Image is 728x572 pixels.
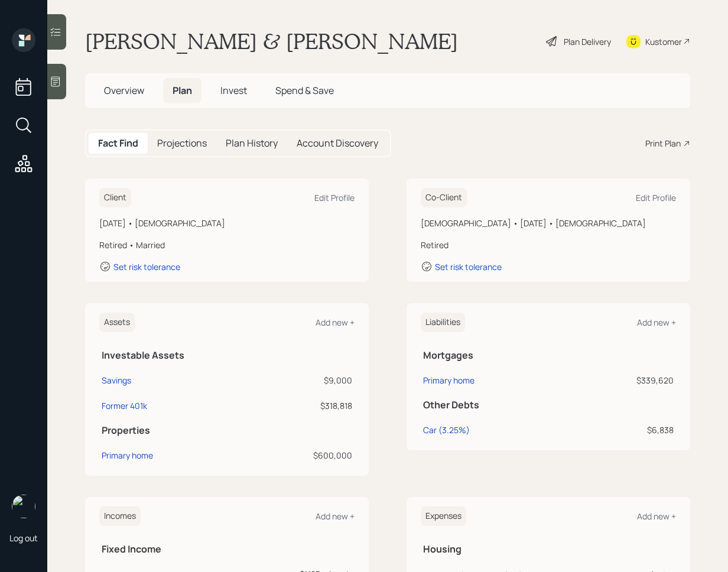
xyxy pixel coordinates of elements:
div: Add new + [637,317,676,328]
div: [DEMOGRAPHIC_DATA] • [DATE] • [DEMOGRAPHIC_DATA] [421,217,676,229]
div: Plan Delivery [564,35,611,48]
h5: Mortgages [423,350,674,361]
div: $6,838 [569,424,674,436]
div: Car (3.25%) [423,424,470,436]
span: Spend & Save [275,84,334,97]
h5: Fixed Income [102,544,352,555]
h6: Client [99,188,131,207]
h6: Liabilities [421,313,465,332]
div: Primary home [423,374,474,386]
img: retirable_logo.png [12,495,35,518]
h6: Expenses [421,506,466,526]
div: $600,000 [245,449,352,461]
h5: Other Debts [423,399,674,411]
div: $339,620 [569,374,674,386]
h5: Investable Assets [102,350,352,361]
div: [DATE] • [DEMOGRAPHIC_DATA] [99,217,355,229]
div: Print Plan [645,137,681,149]
div: Set risk tolerance [113,261,180,272]
span: Overview [104,84,144,97]
span: Invest [220,84,247,97]
div: Savings [102,374,131,386]
div: Primary home [102,449,153,461]
h5: Fact Find [98,138,138,149]
div: $9,000 [245,374,352,386]
div: Retired [421,239,676,251]
div: Add new + [316,511,355,522]
h6: Assets [99,313,135,332]
div: Former 401k [102,399,147,412]
h5: Properties [102,425,352,436]
h5: Plan History [226,138,278,149]
h5: Account Discovery [297,138,378,149]
div: Kustomer [645,35,682,48]
h6: Co-Client [421,188,467,207]
h5: Projections [157,138,207,149]
div: Add new + [637,511,676,522]
h1: [PERSON_NAME] & [PERSON_NAME] [85,28,458,54]
div: Edit Profile [636,192,676,203]
div: Set risk tolerance [435,261,502,272]
h6: Incomes [99,506,141,526]
div: Log out [9,532,38,544]
div: Add new + [316,317,355,328]
h5: Housing [423,544,674,555]
div: $318,818 [245,399,352,412]
div: Retired • Married [99,239,355,251]
span: Plan [173,84,192,97]
div: Edit Profile [314,192,355,203]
